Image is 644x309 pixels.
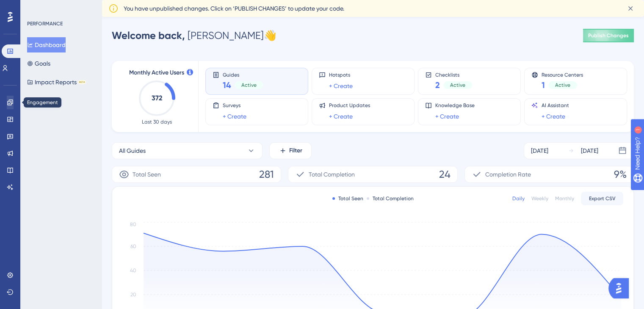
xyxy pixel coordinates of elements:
span: 1 [542,79,545,91]
span: 281 [259,168,274,181]
span: All Guides [119,146,146,156]
span: Welcome back, [112,29,185,41]
span: Last 30 days [142,119,172,125]
button: Filter [269,142,312,159]
a: + Create [435,111,459,121]
div: Daily [512,195,525,202]
span: AI Assistant [542,102,569,109]
tspan: 20 [130,292,136,298]
text: 372 [152,94,162,102]
tspan: 40 [130,268,136,273]
span: 14 [223,79,231,91]
div: [DATE] [531,146,548,156]
button: Publish Changes [583,29,634,42]
tspan: 60 [130,243,136,249]
button: Export CSV [581,192,623,205]
tspan: 80 [130,221,136,227]
iframe: UserGuiding AI Assistant Launcher [608,276,634,301]
a: + Create [542,111,565,121]
span: You have unpublished changes. Click on ‘PUBLISH CHANGES’ to update your code. [124,3,344,14]
button: Dashboard [27,37,66,52]
span: Need Help? [20,2,53,12]
span: Publish Changes [588,32,629,39]
button: Goals [27,56,50,71]
span: Knowledge Base [435,102,475,109]
span: Active [450,82,465,88]
span: Total Seen [133,169,161,179]
span: Checklists [435,72,472,77]
a: + Create [329,81,353,91]
span: 24 [439,168,451,181]
span: Active [555,82,570,88]
span: Total Completion [309,169,355,179]
div: 1 [59,4,61,11]
div: [DATE] [581,146,598,156]
button: Impact ReportsBETA [27,74,86,90]
button: All Guides [112,142,263,159]
span: Active [241,82,257,88]
div: BETA [78,80,86,84]
span: Monthly Active Users [129,68,184,78]
span: Surveys [223,102,246,109]
a: + Create [223,111,246,121]
span: Hotspots [329,72,353,78]
a: + Create [329,111,353,121]
span: Completion Rate [485,169,531,179]
div: PERFORMANCE [27,20,63,27]
span: 2 [435,79,440,91]
div: Total Seen [332,195,363,202]
span: Filter [289,146,302,156]
span: Export CSV [589,195,616,202]
span: 9% [614,168,627,181]
span: Product Updates [329,102,370,109]
div: Monthly [555,195,574,202]
div: Weekly [531,195,548,202]
div: [PERSON_NAME] 👋 [112,29,276,42]
span: Guides [223,72,263,77]
div: Total Completion [367,195,414,202]
span: Resource Centers [542,72,583,77]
